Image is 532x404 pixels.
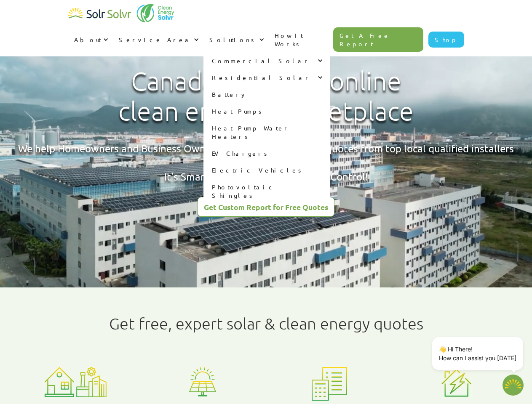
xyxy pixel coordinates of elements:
a: Photovoltaic Shingles [203,178,330,204]
a: Get A Free Report [333,27,423,52]
nav: Solutions [203,52,330,204]
div: Commercial Solar [203,52,330,69]
div: About [74,35,101,44]
div: Residential Solar [203,69,330,86]
a: Heat Pumps [203,103,330,120]
a: Heat Pump Water Heaters [203,120,330,145]
a: Get Custom Report for Free Quotes [198,197,334,217]
a: Battery [203,86,330,103]
a: Shop [428,32,464,48]
div: We help Homeowners and Business Owners get assessed and best quotes from top local qualified inst... [18,141,514,184]
div: Service Area [113,27,203,52]
a: How It Works [269,23,334,56]
div: Commercial Solar [212,56,310,65]
button: Open chatbot widget [503,375,524,396]
div: Solutions [203,27,269,52]
div: Service Area [119,35,192,44]
div: About [68,27,113,52]
img: 1702586718.png [503,375,524,396]
a: Electric Vehicles [203,162,330,178]
p: 👋 Hi There! How can I assist you [DATE] [439,345,516,362]
a: EV Chargers [203,145,330,162]
div: Get Custom Report for Free Quotes [204,203,328,211]
h1: Get free, expert solar & clean energy quotes [109,314,423,333]
div: Solutions [209,35,257,44]
div: Residential Solar [212,73,311,82]
h1: Canada's leading online clean energy marketplace [111,66,421,127]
